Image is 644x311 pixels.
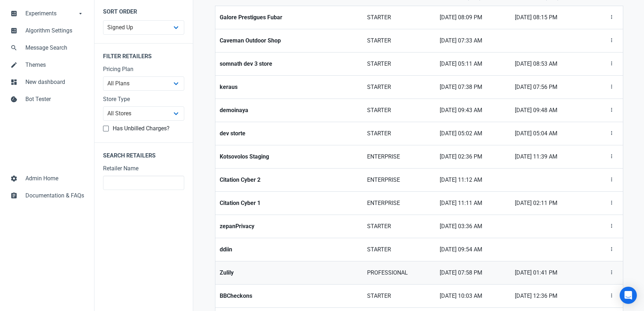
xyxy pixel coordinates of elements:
span: calculate [10,26,18,34]
span: [DATE] 07:58 PM [440,269,506,277]
span: STARTER [367,60,431,68]
span: [DATE] 11:39 AM [515,152,585,161]
strong: Galore Prestigues Fubar [220,13,358,22]
a: cookieBot Tester [6,91,88,108]
span: Algorithm Settings [25,26,84,35]
span: dashboard [10,78,18,85]
span: STARTER [367,222,431,231]
a: calculateAlgorithm Settings [6,22,88,39]
a: [DATE] 05:02 AM [435,122,511,145]
a: zepanPrivacy [215,215,363,238]
a: Citation Cyber 2 [215,169,363,191]
a: [DATE] 11:11 AM [435,192,511,215]
a: STARTER [363,99,435,122]
a: STARTER [363,215,435,238]
a: [DATE] 07:33 AM [435,29,511,52]
a: STARTER [363,238,435,261]
a: keraus [215,76,363,99]
strong: Citation Cyber 1 [220,199,358,207]
label: Retailer Name [103,164,184,173]
span: [DATE] 03:36 AM [440,222,506,231]
a: ENTERPRISE [363,145,435,168]
span: [DATE] 07:38 PM [440,83,506,91]
label: Store Type [103,95,184,104]
a: [DATE] 12:36 PM [511,285,589,307]
a: STARTER [363,285,435,307]
strong: BBCheckons [220,292,358,300]
span: [DATE] 09:43 AM [440,106,506,115]
span: cookie [10,95,18,102]
span: Message Search [25,44,84,52]
a: [DATE] 11:12 AM [435,169,511,191]
span: [DATE] 05:11 AM [440,60,506,68]
span: [DATE] 11:12 AM [440,176,506,184]
a: STARTER [363,122,435,145]
span: mode_edit [10,61,18,68]
strong: zepanPrivacy [220,222,358,231]
a: [DATE] 09:54 AM [435,238,511,261]
a: [DATE] 02:36 PM [435,145,511,168]
a: Zulily [215,261,363,284]
a: [DATE] 05:04 AM [511,122,589,145]
a: [DATE] 07:56 PM [511,76,589,99]
a: [DATE] 10:03 AM [435,285,511,307]
strong: Kotsovolos Staging [220,152,358,161]
span: Themes [25,61,84,69]
a: BBCheckons [215,285,363,307]
a: [DATE] 09:43 AM [435,99,511,122]
span: [DATE] 07:33 AM [440,36,506,45]
span: search [10,44,18,51]
span: assignment [10,191,18,199]
a: dev storte [215,122,363,145]
a: Caveman Outdoor Shop [215,29,363,52]
a: [DATE] 03:36 AM [435,215,511,238]
label: Pricing Plan [103,65,184,74]
a: Galore Prestigues Fubar [215,6,363,29]
a: STARTER [363,52,435,75]
a: Kotsovolos Staging [215,145,363,168]
strong: somnath dev 3 store [220,60,358,68]
a: PROFESSIONAL [363,261,435,284]
span: STARTER [367,36,431,45]
span: STARTER [367,292,431,300]
span: Documentation & FAQs [25,191,84,200]
a: assignmentDocumentation & FAQs [6,187,88,204]
span: Experiments [25,9,77,18]
a: searchMessage Search [6,39,88,56]
a: [DATE] 09:48 AM [511,99,589,122]
span: [DATE] 09:48 AM [515,106,585,115]
span: arrow_drop_down [77,9,84,16]
a: [DATE] 08:15 PM [511,6,589,29]
a: STARTER [363,29,435,52]
span: Has Unbilled Charges? [109,125,170,132]
strong: ddiin [220,245,358,254]
legend: Search Retailers [94,142,193,164]
a: [DATE] 01:41 PM [511,261,589,284]
a: ENTERPRISE [363,192,435,215]
strong: Zulily [220,269,358,277]
a: [DATE] 05:11 AM [435,52,511,75]
a: [DATE] 07:58 PM [435,261,511,284]
span: STARTER [367,83,431,91]
strong: Caveman Outdoor Shop [220,36,358,45]
span: settings [10,174,18,181]
a: ENTERPRISE [363,169,435,191]
span: [DATE] 05:04 AM [515,129,585,138]
a: demoinaya [215,99,363,122]
a: [DATE] 07:38 PM [435,76,511,99]
span: [DATE] 08:15 PM [515,13,585,22]
strong: dev storte [220,129,358,138]
span: [DATE] 01:41 PM [515,269,585,277]
a: calculateExperimentsarrow_drop_down [6,5,88,22]
span: [DATE] 08:53 AM [515,60,585,68]
a: [DATE] 11:39 AM [511,145,589,168]
legend: Filter Retailers [94,43,193,65]
span: Bot Tester [25,95,84,104]
a: dashboardNew dashboard [6,74,88,91]
span: STARTER [367,129,431,138]
span: [DATE] 11:11 AM [440,199,506,207]
span: ENTERPRISE [367,199,431,207]
span: ENTERPRISE [367,152,431,161]
a: [DATE] 02:11 PM [511,192,589,215]
a: STARTER [363,76,435,99]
